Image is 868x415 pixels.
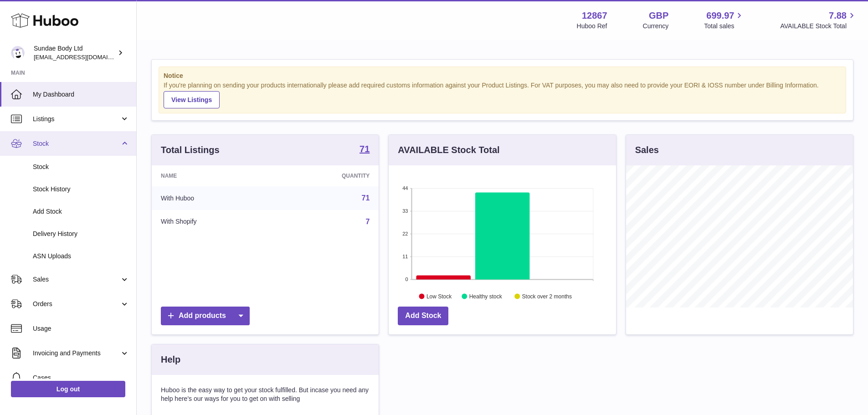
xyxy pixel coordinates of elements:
h3: AVAILABLE Stock Total [398,144,499,156]
a: Add products [161,307,250,325]
text: 33 [403,208,408,214]
span: AVAILABLE Stock Total [780,22,857,31]
span: Stock History [33,185,129,194]
text: 44 [403,185,408,191]
a: View Listings [164,91,220,108]
th: Quantity [274,165,379,186]
td: With Huboo [152,186,274,210]
span: My Dashboard [33,90,129,99]
div: Currency [643,22,669,31]
span: Delivery History [33,230,129,238]
span: Total sales [704,22,745,31]
h3: Help [161,354,180,366]
span: Cases [33,374,129,382]
text: 0 [406,277,408,282]
text: Stock over 2 months [522,293,572,299]
strong: Notice [164,72,841,80]
div: Sundae Body Ltd [34,44,116,61]
span: 699.97 [706,10,734,22]
span: Invoicing and Payments [33,349,120,358]
a: 71 [360,144,370,155]
text: 22 [403,231,408,236]
text: 11 [403,254,408,259]
a: Add Stock [398,307,448,325]
img: internalAdmin-12867@internal.huboo.com [11,46,25,60]
div: If you're planning on sending your products internationally please add required customs informati... [164,81,841,108]
span: Stock [33,139,120,148]
th: Name [152,165,274,186]
h3: Sales [635,144,659,156]
div: Huboo Ref [577,22,607,31]
td: With Shopify [152,210,274,234]
strong: 12867 [582,10,607,22]
a: 71 [362,194,370,202]
text: Healthy stock [469,293,503,299]
a: 7 [365,218,370,225]
a: 699.97 Total sales [704,10,745,31]
a: 7.88 AVAILABLE Stock Total [780,10,857,31]
h3: Total Listings [161,144,220,156]
span: [EMAIL_ADDRESS][DOMAIN_NAME] [34,53,134,61]
span: Sales [33,275,120,284]
p: Huboo is the easy way to get your stock fulfilled. But incase you need any help here's our ways f... [161,386,370,403]
text: Low Stock [426,293,452,299]
span: Usage [33,324,129,333]
span: 7.88 [829,10,847,22]
strong: GBP [649,10,668,22]
strong: 71 [360,144,370,154]
span: Listings [33,115,120,123]
a: Log out [11,381,125,397]
span: ASN Uploads [33,252,129,261]
span: Stock [33,163,129,171]
span: Add Stock [33,207,129,216]
span: Orders [33,300,120,308]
